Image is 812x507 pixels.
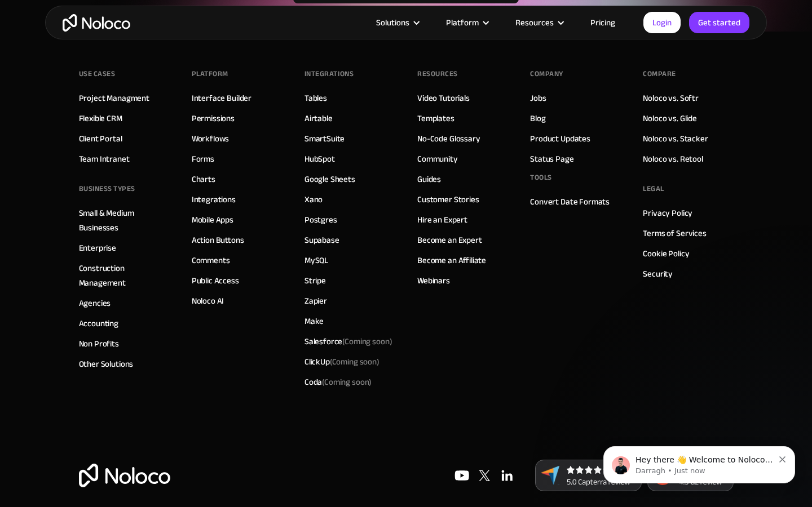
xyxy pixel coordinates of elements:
[643,226,706,241] a: Terms of Services
[417,131,480,146] a: No-Code Glossary
[417,65,458,82] div: Resources
[643,246,689,261] a: Cookie Policy
[322,374,372,390] span: (Coming soon)
[79,296,111,310] a: Agencies
[304,172,355,186] a: Google Sheets
[643,12,681,33] a: Login
[643,180,664,197] div: Legal
[192,212,233,227] a: Mobile Apps
[304,131,345,146] a: SmartSuite
[643,91,699,105] a: Noloco vs. Softr
[79,111,122,126] a: Flexible CRM
[192,293,224,308] a: Noloco AI
[643,65,676,82] div: Compare
[79,206,169,235] a: Small & Medium Businesses
[304,314,324,328] a: Make
[643,206,692,220] a: Privacy Policy
[304,253,328,268] a: MySQL
[304,334,392,349] div: Salesforce
[304,293,327,308] a: Zapier
[79,180,135,197] div: BUSINESS TYPES
[304,354,379,369] div: ClickUp
[643,111,697,126] a: Noloco vs. Glide
[530,131,590,146] a: Product Updates
[417,172,441,186] a: Guides
[79,336,119,351] a: Non Profits
[530,111,545,126] a: Blog
[417,273,450,288] a: Webinars
[192,152,214,166] a: Forms
[304,212,337,227] a: Postgres
[192,233,244,247] a: Action Buttons
[304,111,333,126] a: Airtable
[530,91,546,105] a: Jobs
[304,375,372,389] div: Coda
[79,131,122,146] a: Client Portal
[304,273,326,288] a: Stripe
[515,15,554,30] div: Resources
[192,91,251,105] a: Interface Builder
[192,65,228,82] div: Platform
[304,233,339,247] a: Supabase
[530,169,552,186] div: Tools
[417,91,470,105] a: Video Tutorials
[79,316,119,331] a: Accounting
[689,12,749,33] a: Get started
[530,152,573,166] a: Status Page
[530,65,563,82] div: Company
[643,266,673,281] a: Security
[192,111,235,126] a: Permissions
[643,131,708,146] a: Noloco vs. Stacker
[79,152,130,166] a: Team Intranet
[192,192,236,207] a: Integrations
[79,91,149,105] a: Project Managment
[376,15,409,30] div: Solutions
[79,65,116,82] div: Use Cases
[417,212,467,227] a: Hire an Expert
[643,152,703,166] a: Noloco vs. Retool
[192,253,230,268] a: Comments
[330,354,379,370] span: (Coming soon)
[432,15,501,30] div: Platform
[304,152,335,166] a: HubSpot
[192,273,239,288] a: Public Access
[576,15,629,30] a: Pricing
[446,15,479,30] div: Platform
[417,233,482,247] a: Become an Expert
[192,172,215,186] a: Charts
[417,152,458,166] a: Community
[79,261,169,290] a: Construction Management
[417,192,479,207] a: Customer Stories
[304,65,354,82] div: INTEGRATIONS
[362,15,432,30] div: Solutions
[63,14,130,32] a: home
[192,131,230,146] a: Workflows
[304,192,323,207] a: Xano
[304,91,327,105] a: Tables
[417,111,454,126] a: Templates
[342,333,392,349] span: (Coming soon)
[79,241,117,255] a: Enterprise
[501,15,576,30] div: Resources
[417,253,486,268] a: Become an Affiliate
[530,194,610,209] a: Convert Date Formats
[586,422,812,501] iframe: Intercom notifications message
[79,357,134,371] a: Other Solutions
